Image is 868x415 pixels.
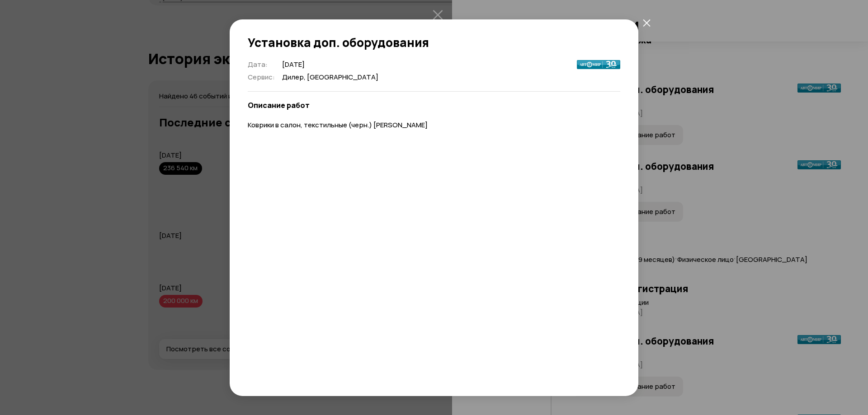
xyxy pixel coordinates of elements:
span: Сервис : [248,72,275,82]
h2: Установка доп. оборудования [248,36,620,49]
p: Коврики в салон, текстильные (черн.) [PERSON_NAME] [248,121,620,130]
span: [DATE] [282,60,378,70]
span: Дилер, [GEOGRAPHIC_DATA] [282,73,378,82]
button: закрыть [638,15,655,31]
img: logo [577,60,620,69]
span: Дата : [248,60,268,69]
h5: Описание работ [248,101,620,110]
